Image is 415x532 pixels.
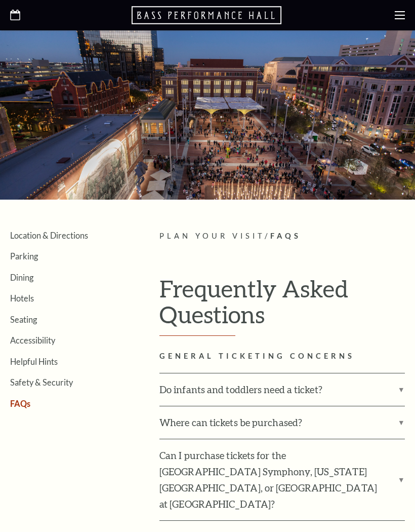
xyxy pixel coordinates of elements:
label: Do infants and toddlers need a ticket? [159,373,405,406]
a: Safety & Security [10,377,73,387]
a: Parking [10,251,38,261]
span: FAQs [270,232,301,240]
a: Helpful Hints [10,357,58,366]
a: Seating [10,315,37,324]
label: Where can tickets be purchased? [159,406,405,439]
a: Location & Directions [10,231,88,240]
p: / [159,230,405,243]
a: Hotels [10,293,34,303]
label: Can I purchase tickets for the [GEOGRAPHIC_DATA] Symphony, [US_STATE][GEOGRAPHIC_DATA], or [GEOGR... [159,439,405,520]
a: Dining [10,273,33,282]
a: FAQs [10,399,30,408]
a: Accessibility [10,335,55,345]
h1: Frequently Asked Questions [159,276,405,336]
span: Plan Your Visit [159,232,265,240]
h2: GENERAL TICKETING CONCERNS [159,350,405,363]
